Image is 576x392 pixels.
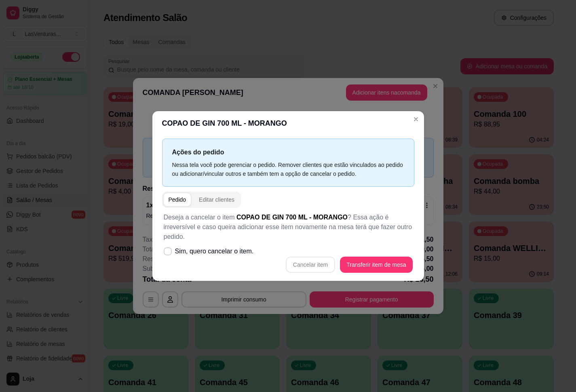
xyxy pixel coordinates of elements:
[199,196,234,204] div: Editar clientes
[172,147,404,157] p: Ações do pedido
[236,214,348,221] span: COPAO DE GIN 700 ML - MORANGO
[164,213,413,242] p: Deseja a cancelar o item ? Essa ação é irreversível e caso queira adicionar esse item novamente n...
[340,257,412,273] button: Transferir item de mesa
[169,196,186,204] div: Pedido
[172,160,404,178] div: Nessa tela você pode gerenciar o pedido. Remover clientes que estão vinculados ao pedido ou adici...
[409,113,422,126] button: Close
[152,111,424,135] header: COPAO DE GIN 700 ML - MORANGO
[175,247,254,256] span: Sim, quero cancelar o item.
